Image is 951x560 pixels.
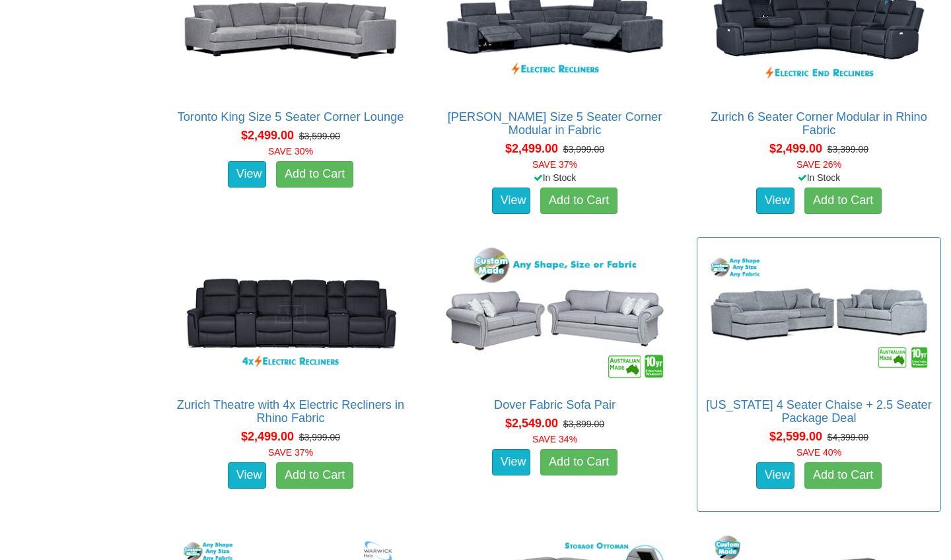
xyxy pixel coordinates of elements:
[756,462,794,489] a: View
[430,171,680,184] div: In Stock
[494,398,616,411] a: Dover Fabric Sofa Pair
[563,419,604,429] del: $3,899.00
[268,146,313,157] font: SAVE 30%
[694,171,944,184] div: In Stock
[228,161,266,188] a: View
[532,159,577,170] font: SAVE 37%
[796,159,841,170] font: SAVE 26%
[769,430,822,443] span: $2,599.00
[796,447,841,458] font: SAVE 40%
[804,462,882,489] a: Add to Cart
[769,142,822,155] span: $2,499.00
[177,398,404,425] a: Zurich Theatre with 4x Electric Recliners in Rhino Fabric
[178,110,404,123] a: Toronto King Size 5 Seater Corner Lounge
[440,244,670,385] img: Dover Fabric Sofa Pair
[756,188,794,214] a: View
[176,244,405,385] img: Zurich Theatre with 4x Electric Recliners in Rhino Fabric
[276,462,353,489] a: Add to Cart
[299,432,340,442] del: $3,999.00
[828,144,868,155] del: $3,399.00
[711,110,927,137] a: Zurich 6 Seater Corner Modular in Rhino Fabric
[448,110,662,137] a: [PERSON_NAME] Size 5 Seater Corner Modular in Fabric
[828,432,868,442] del: $4,399.00
[492,449,530,475] a: View
[706,398,932,425] a: [US_STATE] 4 Seater Chaise + 2.5 Seater Package Deal
[241,129,294,142] span: $2,499.00
[268,447,313,458] font: SAVE 37%
[299,131,340,141] del: $3,599.00
[540,188,617,214] a: Add to Cart
[540,449,617,475] a: Add to Cart
[276,161,353,188] a: Add to Cart
[228,462,266,489] a: View
[505,417,558,430] span: $2,549.00
[492,188,530,214] a: View
[563,144,604,155] del: $3,999.00
[241,430,294,443] span: $2,499.00
[704,244,934,385] img: Texas 4 Seater Chaise + 2.5 Seater Package Deal
[804,188,882,214] a: Add to Cart
[505,142,558,155] span: $2,499.00
[532,434,577,444] font: SAVE 34%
